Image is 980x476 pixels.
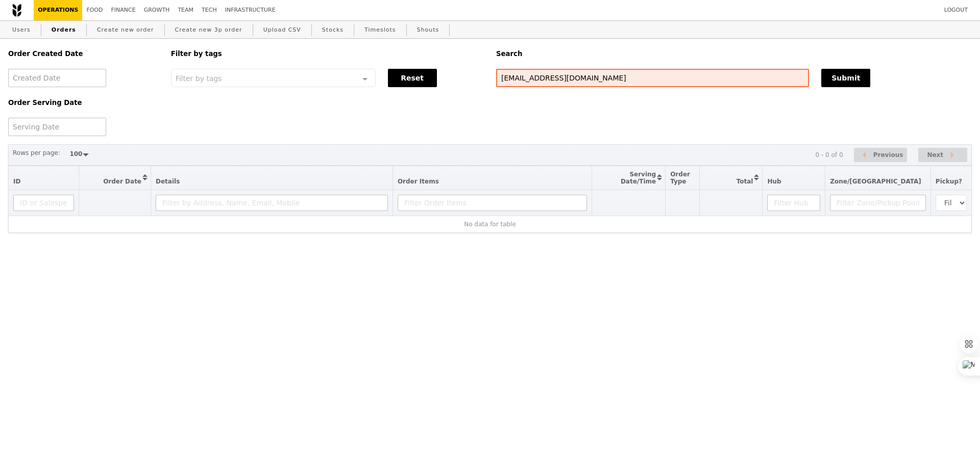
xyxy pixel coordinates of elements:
[360,21,400,39] a: Timeslots
[388,69,437,87] button: Reset
[821,69,870,87] button: Submit
[830,195,926,211] input: Filter Zone/Pickup Point
[496,50,972,58] h5: Search
[8,50,159,58] h5: Order Created Date
[496,69,809,87] input: Search any field
[767,178,781,185] span: Hub
[171,50,484,58] h5: Filter by tags
[12,4,21,17] img: Grain logo
[398,178,439,185] span: Order Items
[156,195,388,211] input: Filter by Address, Name, Email, Mobile
[8,118,106,136] input: Serving Date
[670,171,690,185] span: Order Type
[13,221,967,228] div: No data for table
[413,21,444,39] a: Shouts
[815,151,843,158] div: 0 - 0 of 0
[8,21,35,39] a: Users
[873,149,903,161] span: Previous
[8,99,159,107] h5: Order Serving Date
[398,195,587,211] input: Filter Order Items
[176,73,222,83] span: Filter by tags
[927,149,943,161] span: Next
[918,148,967,163] button: Next
[854,148,907,163] button: Previous
[13,148,60,158] label: Rows per page:
[93,21,158,39] a: Create new order
[8,69,106,87] input: Created Date
[171,21,247,39] a: Create new 3p order
[13,178,20,185] span: ID
[47,21,80,39] a: Orders
[830,178,921,185] span: Zone/[GEOGRAPHIC_DATA]
[259,21,305,39] a: Upload CSV
[156,178,180,185] span: Details
[767,195,820,211] input: Filter Hub
[936,178,962,185] span: Pickup?
[318,21,348,39] a: Stocks
[13,195,74,211] input: ID or Salesperson name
